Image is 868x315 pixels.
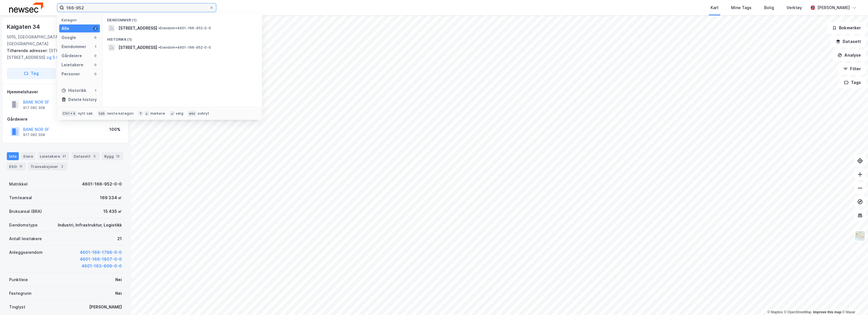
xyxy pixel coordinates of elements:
[61,61,83,68] div: Leietakere
[117,235,122,242] div: 21
[61,43,86,50] div: Eiendommer
[787,4,802,11] div: Verktøy
[198,111,209,116] div: avbryt
[115,276,122,283] div: Nei
[118,44,157,51] span: [STREET_ADDRESS]
[64,3,209,12] input: Søk på adresse, matrikkel, gårdeiere, leietakere eller personer
[7,152,19,160] div: Info
[764,4,774,11] div: Bolig
[838,63,866,75] button: Filter
[731,4,752,11] div: Mine Tags
[82,181,122,188] div: 4601-166-952-0-0
[23,106,45,110] div: 917 082 308
[109,126,120,133] div: 100%
[58,222,122,228] div: Industri, Infrastruktur, Logistikk
[115,290,122,297] div: Nei
[9,235,42,242] div: Antall leietakere
[38,152,69,160] div: Leietakere
[102,152,123,160] div: Bygg
[188,111,197,116] div: esc
[93,88,98,93] div: 1
[78,111,93,116] div: nytt søk
[767,310,783,314] a: Mapbox
[71,152,100,160] div: Datasett
[7,162,26,170] div: ESG
[23,133,45,137] div: 917 082 308
[158,45,211,50] span: Eiendom • 4601-166-952-0-0
[102,33,262,43] div: Historikk (1)
[9,194,32,201] div: Tomteareal
[7,68,56,79] button: Tag
[855,230,865,241] img: Z
[61,71,80,77] div: Personer
[118,25,157,32] span: [STREET_ADDRESS]
[81,263,122,269] button: 4601-163-606-0-0
[840,288,868,315] iframe: Chat Widget
[61,25,69,32] div: Alle
[61,52,82,59] div: Gårdeiere
[9,222,38,228] div: Eiendomstype
[817,4,850,11] div: [PERSON_NAME]
[7,22,41,31] div: Kaigaten 34
[18,164,24,169] div: 11
[80,249,122,256] button: 4601-166-1796-0-0
[7,88,124,95] div: Hjemmelshaver
[158,45,160,50] span: •
[115,153,121,159] div: 12
[68,96,97,103] div: Delete history
[9,249,43,256] div: Anleggseiendom
[61,153,67,159] div: 21
[93,72,98,76] div: 0
[21,152,35,160] div: Eiere
[107,111,134,116] div: neste kategori
[9,304,25,310] div: Tinglyst
[711,4,719,11] div: Kart
[840,288,868,315] div: Kontrollprogram for chat
[28,162,67,170] div: Transaksjoner
[93,63,98,67] div: 0
[831,36,866,47] button: Datasett
[7,48,49,53] span: Tilhørende adresser:
[9,290,31,297] div: Festegrunn
[89,304,122,310] div: [PERSON_NAME]
[9,3,43,13] img: newsec-logo.f6e21ccffca1b3a03d2d.png
[93,35,98,40] div: 0
[784,310,812,314] a: OpenStreetMap
[7,34,79,47] div: 5015, [GEOGRAPHIC_DATA], [GEOGRAPHIC_DATA]
[9,181,28,188] div: Matrikkel
[92,153,97,159] div: 5
[150,111,165,116] div: markere
[102,13,262,24] div: Eiendommer (1)
[93,26,98,31] div: 2
[97,111,106,116] div: tab
[80,256,122,263] button: 4601-166-1807-0-0
[93,53,98,58] div: 0
[813,310,841,314] a: Improve this map
[61,87,86,94] div: Historikk
[9,208,42,215] div: Bruksareal (BRA)
[9,276,28,283] div: Punktleie
[100,194,122,201] div: 169 334 ㎡
[7,47,120,61] div: [STREET_ADDRESS], [STREET_ADDRESS]
[59,164,65,169] div: 2
[833,50,866,61] button: Analyse
[158,26,211,30] span: Eiendom • 4601-166-952-0-0
[93,44,98,49] div: 1
[7,116,124,123] div: Gårdeiere
[61,18,100,22] div: Kategori
[158,26,160,30] span: •
[827,22,866,34] button: Bokmerker
[61,34,76,41] div: Google
[103,208,122,215] div: 15 435 ㎡
[839,77,866,88] button: Tags
[176,111,183,116] div: velg
[61,111,77,116] div: Ctrl + k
